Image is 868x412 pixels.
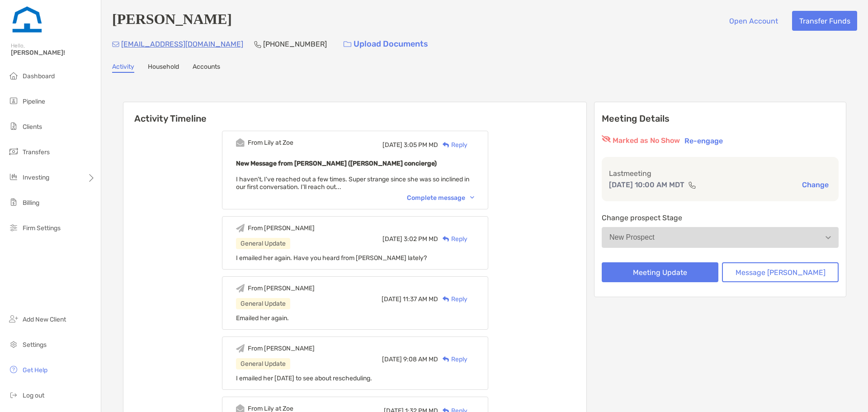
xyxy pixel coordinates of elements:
img: Open dropdown arrow [826,236,831,239]
div: From [PERSON_NAME] [248,224,315,232]
img: Reply icon [443,356,449,362]
img: Event icon [236,224,245,232]
b: New Message from [PERSON_NAME] ([PERSON_NAME] concierge) [236,160,437,167]
span: [DATE] [382,295,401,303]
img: dashboard icon [8,70,19,81]
button: Open Account [722,11,785,31]
img: red eyr [602,135,611,142]
span: Emailed her again. [236,314,289,322]
span: I emailed her again. Have you heard from [PERSON_NAME] lately? [236,254,427,262]
img: clients icon [8,121,19,132]
div: New Prospect [609,233,655,242]
div: From Lily at Zoe [248,139,293,147]
img: Reply icon [443,142,449,148]
span: I emailed her [DATE] to see about rescheduling. [236,374,372,382]
span: I haven't, I've reached out a few times. Super strange since she was so inclined in our first con... [236,175,469,191]
div: Reply [438,234,467,244]
div: From [PERSON_NAME] [248,284,315,292]
span: Settings [23,341,47,349]
span: Add New Client [23,316,66,323]
div: General Update [236,238,290,249]
span: Log out [23,392,44,399]
img: Event icon [236,344,245,353]
div: Complete message [407,194,474,202]
span: [DATE] [382,235,402,243]
img: Reply icon [443,236,449,242]
p: Meeting Details [602,113,839,124]
span: Get Help [23,366,47,374]
div: Reply [438,140,467,150]
img: Zoe Logo [11,4,43,36]
span: Transfers [23,148,50,156]
span: Billing [23,199,39,207]
div: General Update [236,358,290,369]
span: [DATE] [382,141,402,149]
span: 3:02 PM MD [404,235,438,243]
img: transfers icon [8,146,19,157]
img: pipeline icon [8,95,19,106]
p: Last meeting [609,168,831,179]
div: Reply [438,294,467,304]
img: Event icon [236,138,245,147]
div: Reply [438,355,467,364]
span: Clients [23,123,42,131]
div: From [PERSON_NAME] [248,345,315,352]
img: communication type [688,181,696,189]
span: 9:08 AM MD [403,355,438,363]
img: logout icon [8,389,19,400]
img: Event icon [236,284,245,293]
p: [PHONE_NUMBER] [263,38,327,50]
img: settings icon [8,339,19,350]
button: Transfer Funds [792,11,857,31]
img: investing icon [8,171,19,182]
h4: [PERSON_NAME] [112,11,232,31]
span: Dashboard [23,72,55,80]
span: 11:37 AM MD [403,295,438,303]
span: [PERSON_NAME]! [11,49,95,57]
span: [DATE] [382,355,402,363]
a: Activity [112,63,134,73]
img: get-help icon [8,364,19,375]
img: button icon [344,41,351,47]
button: Change [799,180,831,189]
button: Message [PERSON_NAME] [722,262,839,282]
img: Reply icon [443,296,449,302]
p: [EMAIL_ADDRESS][DOMAIN_NAME] [121,38,243,50]
button: Re-engage [682,135,726,146]
img: add_new_client icon [8,313,19,324]
button: Meeting Update [602,262,718,282]
button: New Prospect [602,227,839,248]
img: firm-settings icon [8,222,19,233]
img: Email Icon [112,42,119,47]
span: Firm Settings [23,224,61,232]
span: 3:05 PM MD [404,141,438,149]
img: billing icon [8,197,19,208]
img: Phone Icon [254,41,261,48]
span: Pipeline [23,98,45,105]
p: Change prospect Stage [602,212,839,223]
p: [DATE] 10:00 AM MDT [609,179,684,190]
a: Household [148,63,179,73]
a: Accounts [193,63,220,73]
span: Investing [23,174,49,181]
a: Upload Documents [338,34,434,54]
p: Marked as No Show [613,135,680,146]
div: General Update [236,298,290,309]
h6: Activity Timeline [123,102,586,124]
img: Chevron icon [470,196,474,199]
